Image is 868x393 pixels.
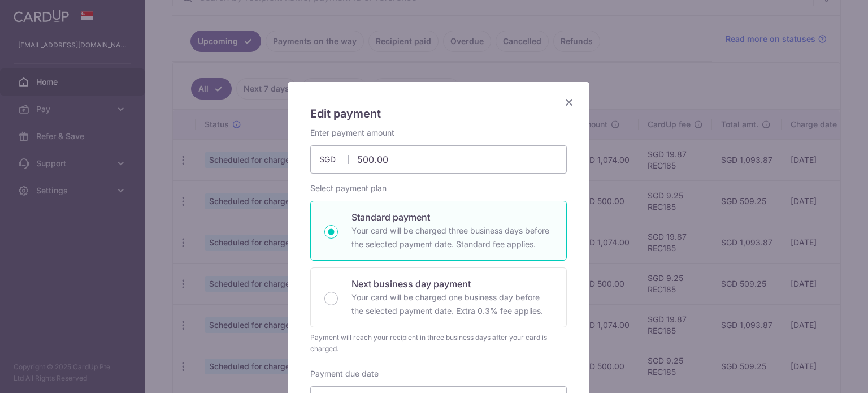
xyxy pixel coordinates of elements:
[319,154,349,165] span: SGD
[310,145,567,174] input: 0.00
[351,224,553,251] p: Your card will be charged three business days before the selected payment date. Standard fee appl...
[310,105,567,123] h5: Edit payment
[310,127,394,139] label: Enter payment amount
[351,291,553,318] p: Your card will be charged one business day before the selected payment date. Extra 0.3% fee applies.
[351,210,553,224] p: Standard payment
[310,183,387,194] label: Select payment plan
[310,332,567,355] div: Payment will reach your recipient in three business days after your card is charged.
[562,96,576,109] button: Close
[351,277,553,291] p: Next business day payment
[310,368,379,379] label: Payment due date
